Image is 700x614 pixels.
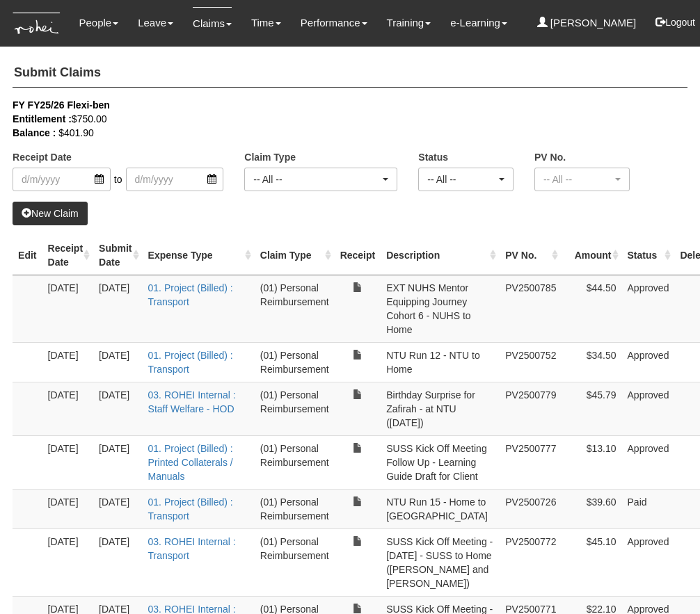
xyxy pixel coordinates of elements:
[622,342,675,382] td: Approved
[534,150,566,164] label: PV No.
[622,275,675,342] td: Approved
[562,435,621,489] td: $13.10
[381,489,500,528] td: NTU Run 15 - Home to [GEOGRAPHIC_DATA]
[255,342,335,382] td: (01) Personal Reimbursement
[93,236,142,275] th: Submit Date : activate to sort column ascending
[381,342,500,382] td: NTU Run 12 - NTU to Home
[13,127,56,138] b: Balance :
[562,489,621,528] td: $39.60
[13,236,42,275] th: Edit
[13,112,667,126] div: $750.00
[126,168,224,191] input: d/m/yyyy
[381,275,500,342] td: EXT NUHS Mentor Equipping Journey Cohort 6 - NUHS to Home
[622,489,675,528] td: Paid
[93,489,142,528] td: [DATE]
[251,7,281,39] a: Time
[500,342,562,382] td: PV2500752
[381,236,500,275] th: Description : activate to sort column ascending
[93,382,142,435] td: [DATE]
[500,489,562,528] td: PV2500726
[13,59,687,88] h4: Submit Claims
[93,435,142,489] td: [DATE]
[93,528,142,596] td: [DATE]
[381,435,500,489] td: SUSS Kick Off Meeting Follow Up - Learning Guide Draft for Client
[387,7,431,39] a: Training
[562,275,621,342] td: $44.50
[244,150,296,164] label: Claim Type
[418,168,514,191] button: -- All --
[148,536,236,561] a: 03. ROHEI Internal : Transport
[58,127,94,138] span: $401.90
[148,389,236,414] a: 03. ROHEI Internal : Staff Welfare - HOD
[244,168,397,191] button: -- All --
[93,342,142,382] td: [DATE]
[148,282,233,307] a: 01. Project (Billed) : Transport
[255,236,335,275] th: Claim Type : activate to sort column ascending
[42,435,94,489] td: [DATE]
[111,168,126,191] span: to
[42,236,94,275] th: Receipt Date : activate to sort column ascending
[381,382,500,435] td: Birthday Surprise for Zafirah - at NTU ([DATE])
[622,236,675,275] th: Status : activate to sort column ascending
[138,7,173,39] a: Leave
[562,382,621,435] td: $45.79
[148,443,233,482] a: 01. Project (Billed) : Printed Collaterals / Manuals
[255,489,335,528] td: (01) Personal Reimbursement
[500,528,562,596] td: PV2500772
[500,275,562,342] td: PV2500785
[500,382,562,435] td: PV2500779
[79,7,118,39] a: People
[537,7,637,39] a: [PERSON_NAME]
[301,7,367,39] a: Performance
[253,172,380,186] div: -- All --
[381,528,500,596] td: SUSS Kick Off Meeting - [DATE] - SUSS to Home ([PERSON_NAME] and [PERSON_NAME])
[13,113,72,124] b: Entitlement :
[148,496,233,522] a: 01. Project (Billed) : Transport
[622,528,675,596] td: Approved
[193,7,232,40] a: Claims
[42,382,94,435] td: [DATE]
[93,275,142,342] td: [DATE]
[42,342,94,382] td: [DATE]
[42,528,94,596] td: [DATE]
[255,528,335,596] td: (01) Personal Reimbursement
[13,168,111,191] input: d/m/yyyy
[622,435,675,489] td: Approved
[13,150,72,164] label: Receipt Date
[450,7,507,39] a: e-Learning
[255,382,335,435] td: (01) Personal Reimbursement
[255,275,335,342] td: (01) Personal Reimbursement
[42,275,94,342] td: [DATE]
[42,489,94,528] td: [DATE]
[335,236,381,275] th: Receipt
[500,435,562,489] td: PV2500777
[13,202,88,225] a: New Claim
[534,168,630,191] button: -- All --
[13,99,110,111] b: FY FY25/26 Flexi-ben
[622,382,675,435] td: Approved
[427,172,496,186] div: -- All --
[255,435,335,489] td: (01) Personal Reimbursement
[562,528,621,596] td: $45.10
[543,172,612,186] div: -- All --
[562,236,621,275] th: Amount : activate to sort column ascending
[143,236,255,275] th: Expense Type : activate to sort column ascending
[500,236,562,275] th: PV No. : activate to sort column ascending
[562,342,621,382] td: $34.50
[148,350,233,375] a: 01. Project (Billed) : Transport
[418,150,448,164] label: Status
